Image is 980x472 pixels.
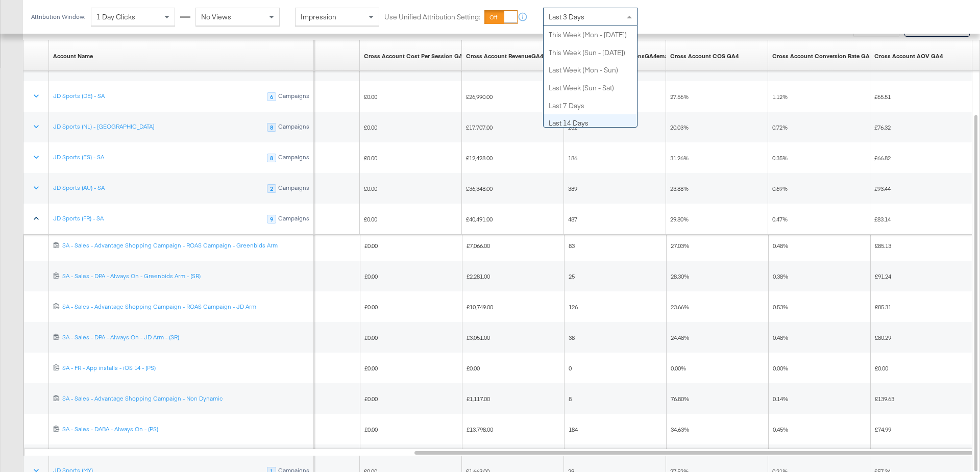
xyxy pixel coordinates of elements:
[53,52,93,60] a: Your ad account name
[874,123,891,131] span: £76.32
[466,52,557,60] div: Cross Account RevenueGA4email
[364,303,378,311] span: £0.00
[364,364,378,372] span: £0.00
[31,13,86,20] div: Attribution Window:
[874,93,891,101] span: £65.51
[670,123,689,131] span: 20.03%
[773,364,788,372] span: 0.00%
[466,215,493,223] span: £40,491.00
[671,303,689,311] span: 23.66%
[466,123,493,131] span: £17,707.00
[670,52,739,60] a: Cross Account COS GA4
[549,12,584,21] span: Last 3 Days
[544,61,637,79] div: Last Week (Mon - Sun)
[773,272,788,280] span: 0.38%
[875,395,894,403] span: £139.63
[96,12,135,21] span: 1 Day Clicks
[875,272,891,280] span: £91.24
[772,52,873,60] div: Cross Account Conversion Rate GA4
[364,272,378,280] span: £0.00
[467,242,490,250] span: £7,066.00
[53,184,105,192] a: JD Sports (AU) - SA
[670,154,689,162] span: 31.26%
[874,215,891,223] span: £83.14
[278,184,310,193] div: Campaigns
[569,334,575,341] span: 38
[670,215,689,223] span: 29.80%
[62,272,310,281] a: SA - Sales - DPA - Always On - Greenbids Arm - (SR)
[53,153,104,161] a: JD Sports (ES) - SA
[267,215,276,224] div: 9
[569,395,572,403] span: 8
[62,364,310,372] a: SA - FR - App installs - iOS 14 - (PS)
[773,395,788,403] span: 0.14%
[53,92,105,100] a: JD Sports (DE) - SA
[568,154,577,162] span: 186
[62,241,310,250] a: SA - Sales - Advantage Shopping Campaign - ROAS Campaign - Greenbids Arm
[772,215,788,223] span: 0.47%
[773,426,788,433] span: 0.45%
[278,123,310,132] div: Campaigns
[467,395,490,403] span: £1,117.00
[569,272,575,280] span: 25
[278,154,310,163] div: Campaigns
[62,394,310,403] a: SA - Sales - Advantage Shopping Campaign - Non Dynamic
[874,185,891,192] span: £93.44
[466,154,493,162] span: £12,428.00
[364,185,377,192] span: £0.00
[62,333,310,342] a: SA - Sales - DPA - Always On - JD Arm - (SR)
[364,93,377,101] span: £0.00
[364,52,466,60] a: Cross Account Cost Per Session GA4
[467,334,490,341] span: £3,051.00
[670,185,689,192] span: 23.88%
[364,154,377,162] span: £0.00
[671,242,689,250] span: 27.03%
[467,303,493,311] span: £10,749.00
[278,92,310,102] div: Campaigns
[62,425,310,434] a: SA - Sales - DABA - Always On - (PS)
[568,215,577,223] span: 487
[569,303,578,311] span: 126
[875,426,891,433] span: £74.99
[875,303,891,311] span: £85.31
[773,242,788,250] span: 0.48%
[875,334,891,341] span: £80.29
[544,26,637,44] div: This Week (Mon - [DATE])
[53,122,154,131] a: JD Sports (NL) - [GEOGRAPHIC_DATA]
[364,334,378,341] span: £0.00
[875,242,891,250] span: £85.13
[53,52,93,60] div: Account Name
[773,303,788,311] span: 0.53%
[384,12,480,22] label: Use Unified Attribution Setting:
[772,52,873,60] a: Cross Account Conversion rate GA4
[466,185,493,192] span: £36,348.00
[772,123,788,131] span: 0.72%
[466,52,557,60] a: Describe this metric
[772,154,788,162] span: 0.35%
[267,184,276,193] div: 2
[467,426,493,433] span: £13,798.00
[201,12,231,21] span: No Views
[772,93,788,101] span: 1.12%
[364,215,377,223] span: £0.00
[467,272,490,280] span: £2,281.00
[301,12,336,21] span: Impression
[671,364,686,372] span: 0.00%
[53,214,104,222] a: JD Sports (FR) - SA
[364,426,378,433] span: £0.00
[267,154,276,163] div: 8
[875,364,888,372] span: £0.00
[467,364,480,372] span: £0.00
[671,272,689,280] span: 28.30%
[544,97,637,115] div: Last 7 Days
[874,52,943,60] a: Cross Account AOV GA4
[671,395,689,403] span: 76.80%
[544,44,637,62] div: This Week (Sun - [DATE])
[671,426,689,433] span: 34.63%
[364,123,377,131] span: £0.00
[267,123,276,132] div: 8
[62,303,310,311] a: SA - Sales - Advantage Shopping Campaign - ROAS Campaign - JD Arm
[670,93,689,101] span: 27.56%
[568,185,577,192] span: 389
